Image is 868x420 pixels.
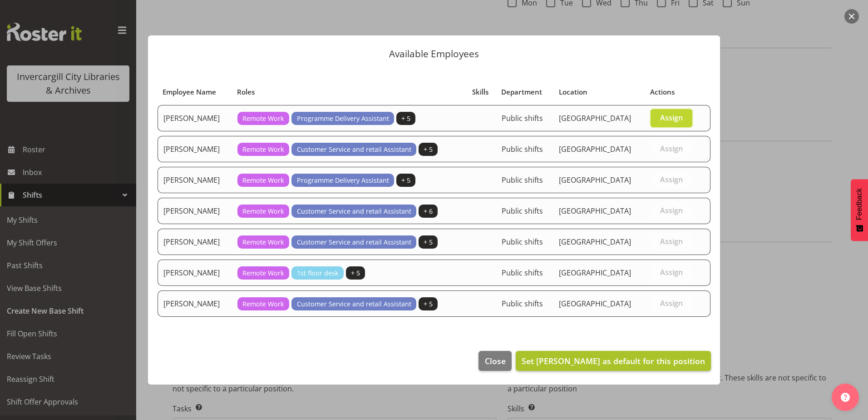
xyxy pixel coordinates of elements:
[502,299,543,309] span: Public shifts
[516,351,711,371] button: Set [PERSON_NAME] as default for this position
[158,260,232,286] td: [PERSON_NAME]
[660,206,683,215] span: Assign
[502,144,543,154] span: Public shifts
[660,175,683,184] span: Assign
[502,268,543,278] span: Public shifts
[502,206,543,216] span: Public shifts
[559,175,631,185] span: [GEOGRAPHIC_DATA]
[522,355,705,366] span: Set [PERSON_NAME] as default for this position
[401,114,410,124] span: + 5
[158,167,232,193] td: [PERSON_NAME]
[424,145,433,155] span: + 5
[472,87,491,97] div: Skills
[559,299,631,309] span: [GEOGRAPHIC_DATA]
[242,299,284,309] span: Remote Work
[237,87,462,97] div: Roles
[297,268,339,278] span: 1st floor desk
[401,175,410,185] span: + 5
[559,113,631,123] span: [GEOGRAPHIC_DATA]
[660,237,683,246] span: Assign
[424,237,433,247] span: + 5
[242,237,284,247] span: Remote Work
[297,299,411,309] span: Customer Service and retail Assistant
[158,290,232,317] td: [PERSON_NAME]
[297,114,389,124] span: Programme Delivery Assistant
[559,237,631,247] span: [GEOGRAPHIC_DATA]
[424,206,433,216] span: + 6
[559,206,631,216] span: [GEOGRAPHIC_DATA]
[478,351,511,371] button: Close
[242,268,284,278] span: Remote Work
[297,145,411,155] span: Customer Service and retail Assistant
[163,87,227,97] div: Employee Name
[242,114,284,124] span: Remote Work
[158,136,232,162] td: [PERSON_NAME]
[242,175,284,185] span: Remote Work
[502,175,543,185] span: Public shifts
[851,179,868,241] button: Feedback - Show survey
[660,268,683,277] span: Assign
[242,206,284,216] span: Remote Work
[559,268,631,278] span: [GEOGRAPHIC_DATA]
[660,299,683,308] span: Assign
[501,87,548,97] div: Department
[157,49,711,59] p: Available Employees
[660,144,683,153] span: Assign
[502,237,543,247] span: Public shifts
[158,198,232,224] td: [PERSON_NAME]
[351,268,360,278] span: + 5
[841,393,850,402] img: help-xxl-2.png
[855,188,863,220] span: Feedback
[424,299,433,309] span: + 5
[650,87,693,97] div: Actions
[485,355,506,367] span: Close
[502,113,543,123] span: Public shifts
[660,113,683,122] span: Assign
[297,206,411,216] span: Customer Service and retail Assistant
[297,237,411,247] span: Customer Service and retail Assistant
[297,175,389,185] span: Programme Delivery Assistant
[559,144,631,154] span: [GEOGRAPHIC_DATA]
[158,229,232,255] td: [PERSON_NAME]
[559,87,640,97] div: Location
[158,105,232,131] td: [PERSON_NAME]
[242,145,284,155] span: Remote Work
